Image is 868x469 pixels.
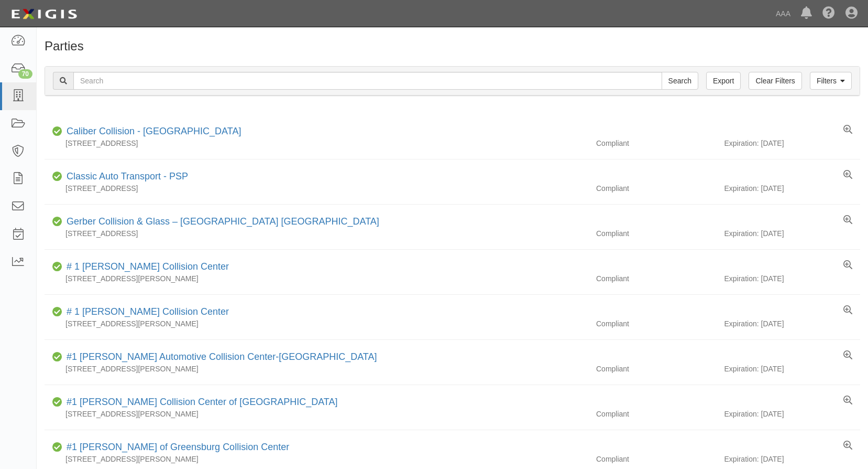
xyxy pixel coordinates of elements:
[843,441,852,451] a: View results summary
[62,441,289,454] div: #1 Cochran of Greensburg Collision Center
[52,354,62,361] i: Compliant
[67,442,289,452] a: #1 [PERSON_NAME] of Greensburg Collision Center
[810,72,852,90] a: Filters
[62,396,338,409] div: #1 Cochran Collision Center of Greensburg
[67,397,338,407] a: #1 [PERSON_NAME] Collision Center of [GEOGRAPHIC_DATA]
[52,399,62,406] i: Compliant
[588,364,724,374] div: Compliant
[52,128,62,135] i: Compliant
[52,444,62,451] i: Compliant
[724,228,860,239] div: Expiration: [DATE]
[62,125,241,138] div: Caliber Collision - Gainesville
[62,260,229,274] div: # 1 Cochran Collision Center
[45,228,588,239] div: [STREET_ADDRESS]
[45,364,588,374] div: [STREET_ADDRESS][PERSON_NAME]
[588,273,724,284] div: Compliant
[45,409,588,419] div: [STREET_ADDRESS][PERSON_NAME]
[52,308,62,316] i: Compliant
[67,351,377,362] a: #1 [PERSON_NAME] Automotive Collision Center-[GEOGRAPHIC_DATA]
[843,305,852,316] a: View results summary
[724,318,860,329] div: Expiration: [DATE]
[67,261,229,272] a: # 1 [PERSON_NAME] Collision Center
[588,138,724,148] div: Compliant
[724,138,860,148] div: Expiration: [DATE]
[843,260,852,271] a: View results summary
[822,7,835,20] i: Help Center - Complianz
[724,454,860,464] div: Expiration: [DATE]
[588,228,724,239] div: Compliant
[45,273,588,284] div: [STREET_ADDRESS][PERSON_NAME]
[52,218,62,226] i: Compliant
[706,72,741,90] a: Export
[588,409,724,419] div: Compliant
[588,454,724,464] div: Compliant
[724,364,860,374] div: Expiration: [DATE]
[62,170,188,184] div: Classic Auto Transport - PSP
[771,3,796,24] a: AAA
[843,350,852,361] a: View results summary
[62,305,229,319] div: # 1 Cochran Collision Center
[588,183,724,194] div: Compliant
[45,454,588,464] div: [STREET_ADDRESS][PERSON_NAME]
[724,183,860,194] div: Expiration: [DATE]
[8,5,80,24] img: logo-5460c22ac91f19d4615b14bd174203de0afe785f0fc80cf4dbbc73dc1793850b.png
[45,318,588,329] div: [STREET_ADDRESS][PERSON_NAME]
[45,138,588,148] div: [STREET_ADDRESS]
[67,216,379,227] a: Gerber Collision & Glass – [GEOGRAPHIC_DATA] [GEOGRAPHIC_DATA]
[73,72,662,90] input: Search
[62,215,379,229] div: Gerber Collision & Glass – Houston Brighton
[52,263,62,271] i: Compliant
[588,318,724,329] div: Compliant
[67,171,188,182] a: Classic Auto Transport - PSP
[45,183,588,194] div: [STREET_ADDRESS]
[724,409,860,419] div: Expiration: [DATE]
[18,69,32,79] div: 70
[45,39,860,53] h1: Parties
[843,215,852,226] a: View results summary
[749,72,801,90] a: Clear Filters
[843,170,852,180] a: View results summary
[62,350,377,364] div: #1 Cochran Automotive Collision Center-Monroeville
[843,125,852,135] a: View results summary
[843,396,852,406] a: View results summary
[67,126,241,136] a: Caliber Collision - [GEOGRAPHIC_DATA]
[52,173,62,180] i: Compliant
[67,306,229,317] a: # 1 [PERSON_NAME] Collision Center
[724,273,860,284] div: Expiration: [DATE]
[662,72,698,90] input: Search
